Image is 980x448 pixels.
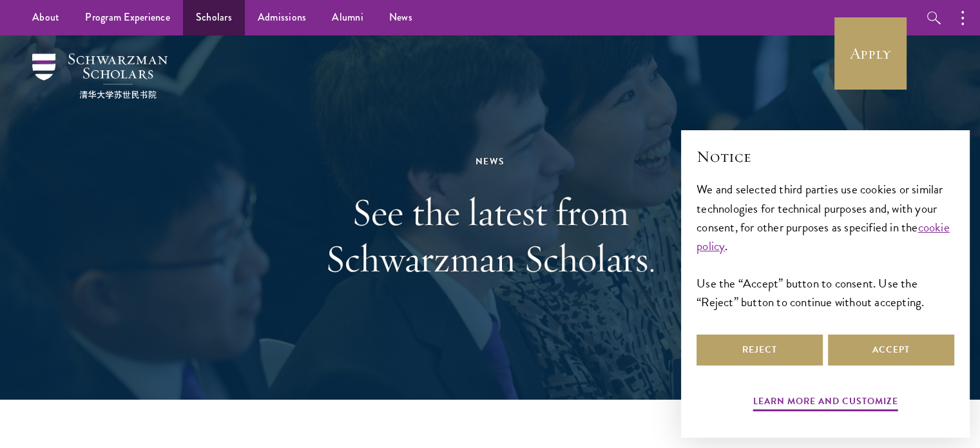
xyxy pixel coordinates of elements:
[32,54,168,99] img: Schwarzman Scholars
[268,189,713,282] h1: See the latest from Schwarzman Scholars.
[268,153,713,170] div: News
[697,146,954,168] h2: Notice
[828,335,954,365] button: Accept
[697,335,823,365] button: Reject
[697,218,950,255] a: cookie policy
[834,17,907,90] a: Apply
[697,180,954,311] div: We and selected third parties use cookies or similar technologies for technical purposes and, wit...
[753,393,898,413] button: Learn more and customize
